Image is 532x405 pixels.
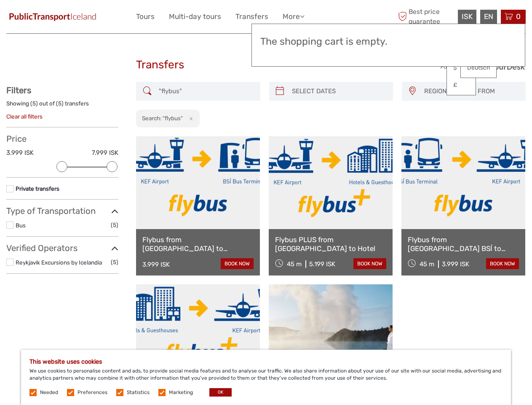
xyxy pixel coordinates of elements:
[136,11,155,23] a: Tours
[420,84,521,98] button: REGION / STARTS FROM
[289,84,389,99] input: SELECT DATES
[486,258,519,269] a: book now
[111,220,118,230] span: (5)
[155,84,256,99] input: SEARCH
[184,114,195,123] button: x
[6,85,31,95] strong: Filters
[6,113,43,120] a: Clear all filters
[6,100,118,113] div: Showing ( ) out of ( ) transfers
[32,100,36,108] label: 5
[480,10,497,24] div: EN
[275,235,386,253] a: Flybus PLUS from [GEOGRAPHIC_DATA] to Hotel
[21,350,511,405] div: We use cookies to personalise content and ads, to provide social media features and to analyse ou...
[142,235,254,253] a: Flybus from [GEOGRAPHIC_DATA] to [GEOGRAPHIC_DATA] BSÍ
[40,389,58,396] label: Needed
[447,60,476,76] a: $
[142,115,183,121] h2: Search: "flybus"
[6,243,118,253] h3: Verified Operators
[29,358,503,365] h5: This website uses cookies
[442,260,469,268] div: 3.999 ISK
[420,260,434,268] span: 45 m
[6,148,34,157] label: 3.999 ISK
[78,389,107,396] label: Preferences
[353,258,386,269] a: book now
[447,78,476,93] a: £
[142,261,170,268] div: 3.999 ISK
[111,257,118,267] span: (5)
[309,260,335,268] div: 5.199 ISK
[440,62,526,72] img: PurchaseViaTourDesk.png
[136,58,396,72] h1: Transfers
[92,148,118,157] label: 7.999 ISK
[221,258,254,269] a: book now
[260,36,516,48] h3: The shopping cart is empty.
[58,100,61,108] label: 5
[6,134,118,144] h3: Price
[169,11,221,23] a: Multi-day tours
[462,12,473,21] span: ISK
[6,206,118,216] h3: Type of Transportation
[283,11,305,23] a: More
[16,222,26,229] a: Bus
[515,12,522,21] span: 0
[169,389,193,396] label: Marketing
[287,260,302,268] span: 45 m
[408,235,519,253] a: Flybus from [GEOGRAPHIC_DATA] BSÍ to [GEOGRAPHIC_DATA]
[235,11,268,23] a: Transfers
[127,389,150,396] label: Statistics
[6,11,99,23] img: 649-6460f36e-8799-4323-b450-83d04da7ab63_logo_small.jpg
[461,60,496,76] a: Deutsch
[209,388,232,397] button: OK
[16,185,59,192] a: Private transfers
[396,7,456,26] span: Best price guarantee
[16,259,102,266] a: Reykjavik Excursions by Icelandia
